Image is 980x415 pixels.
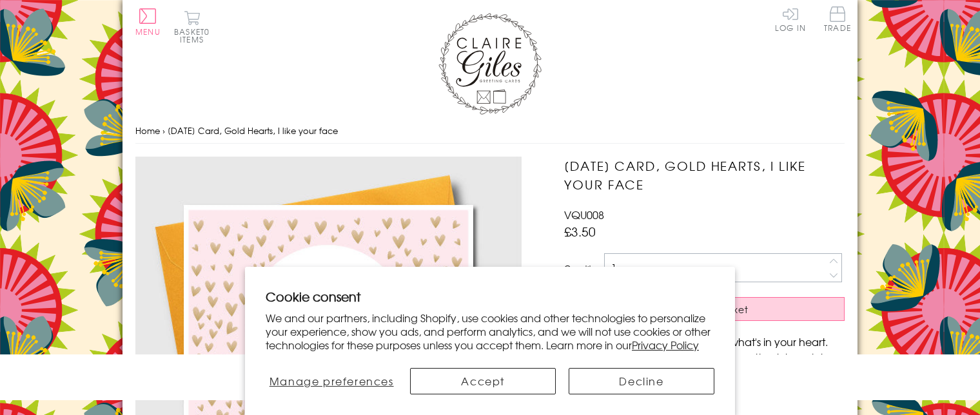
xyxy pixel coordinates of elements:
[564,262,595,274] label: Quantity
[266,287,714,305] h2: Cookie consent
[410,368,556,394] button: Accept
[438,13,542,115] img: Claire Giles Greetings Cards
[266,368,397,394] button: Manage preferences
[564,157,845,194] h1: [DATE] Card, Gold Hearts, I like your face
[168,124,338,137] span: [DATE] Card, Gold Hearts, I like your face
[135,118,845,144] nav: breadcrumbs
[174,10,210,43] button: Basket0 items
[162,124,165,137] span: ›
[824,6,851,32] span: Trade
[135,26,161,37] span: Menu
[269,373,394,389] span: Manage preferences
[569,368,714,394] button: Decline
[180,26,210,45] span: 0 items
[564,207,604,222] span: VQU008
[775,6,806,32] a: Log In
[135,124,160,137] a: Home
[135,8,161,35] button: Menu
[632,337,699,352] a: Privacy Policy
[266,311,714,351] p: We and our partners, including Shopify, use cookies and other technologies to personalize your ex...
[564,222,596,240] span: £3.50
[824,6,851,34] a: Trade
